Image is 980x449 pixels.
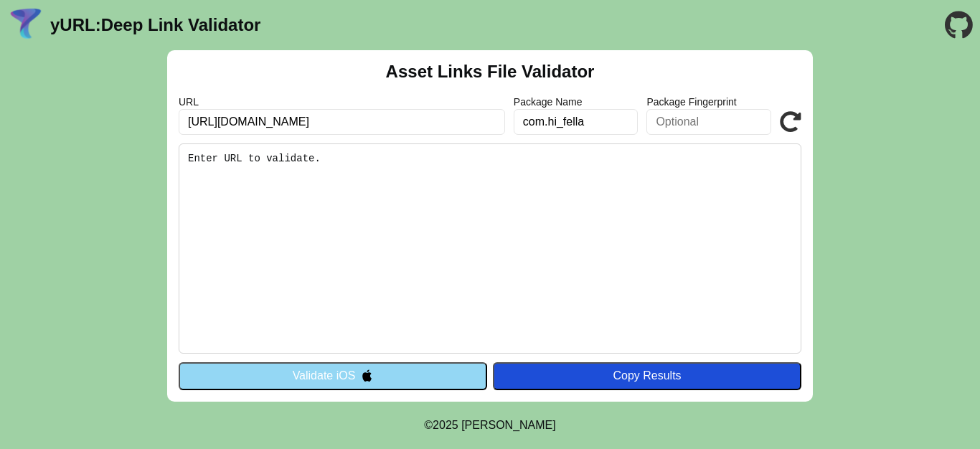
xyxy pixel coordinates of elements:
[50,15,260,35] a: yURL:Deep Link Validator
[646,109,771,135] input: Optional
[179,362,487,389] button: Validate iOS
[179,109,505,135] input: Required
[461,419,556,431] a: Michael Ibragimchayev's Personal Site
[424,402,555,449] footer: ©
[361,369,373,382] img: appleIcon.svg
[386,62,595,82] h2: Asset Links File Validator
[514,109,639,135] input: Optional
[500,369,794,382] div: Copy Results
[179,143,801,354] pre: Enter URL to validate.
[514,96,639,108] label: Package Name
[646,96,771,108] label: Package Fingerprint
[7,6,44,44] img: yURL Logo
[433,419,458,431] span: 2025
[493,362,801,389] button: Copy Results
[179,96,505,108] label: URL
